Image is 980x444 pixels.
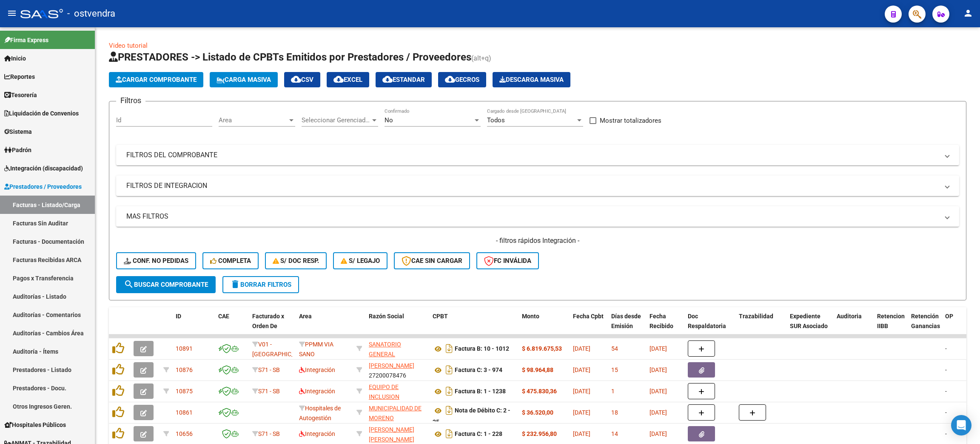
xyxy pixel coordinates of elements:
[369,340,426,358] div: 30546127652
[172,307,215,345] datatable-header-cell: ID
[258,430,280,437] span: S71 - SB
[376,72,432,87] button: Estandar
[369,382,426,400] div: 30718301331
[385,116,393,124] span: No
[573,430,590,437] span: [DATE]
[4,164,83,173] span: Integración (discapacidad)
[369,425,426,443] div: 27394128541
[394,252,470,269] button: CAE SIN CARGAR
[273,257,319,265] span: S/ Doc Resp.
[291,76,313,84] span: CSV
[455,431,502,438] strong: Factura C: 1 - 228
[688,313,726,329] span: Doc Respaldatoria
[650,366,667,373] span: [DATE]
[116,176,959,196] mat-expansion-panel-header: FILTROS DE INTEGRACION
[445,74,455,84] mat-icon: cloud_download
[471,54,491,62] span: (alt+q)
[265,252,327,269] button: S/ Doc Resp.
[444,363,455,377] i: Descargar documento
[299,388,335,395] span: Integración
[341,257,380,265] span: S/ legajo
[369,362,414,369] span: [PERSON_NAME]
[369,361,426,379] div: 27200078476
[176,409,193,416] span: 10861
[252,313,284,329] span: Facturado x Orden De
[945,409,947,416] span: -
[499,76,564,84] span: Descarga Masiva
[487,116,505,124] span: Todos
[219,116,288,124] span: Area
[258,366,280,373] span: S71 - SB
[455,388,506,395] strong: Factura B: 1 - 1238
[218,313,229,320] span: CAE
[522,409,553,416] strong: $ 36.520,00
[126,212,939,221] mat-panel-title: MAS FILTROS
[109,42,148,49] a: Video tutorial
[4,420,66,430] span: Hospitales Públicos
[951,415,971,435] div: Open Intercom Messenger
[739,313,773,320] span: Trazabilidad
[444,384,455,398] i: Descargar documento
[4,182,82,191] span: Prestadores / Proveedores
[4,127,32,136] span: Sistema
[4,72,35,81] span: Reportes
[433,407,510,426] strong: Nota de Débito C: 2 - 25
[369,426,414,443] span: [PERSON_NAME] [PERSON_NAME]
[611,313,641,329] span: Días desde Emisión
[4,109,79,118] span: Liquidación de Convenios
[433,313,448,320] span: CPBT
[176,313,181,320] span: ID
[210,257,251,265] span: Completa
[608,307,646,345] datatable-header-cell: Días desde Emisión
[650,345,667,352] span: [DATE]
[522,345,562,352] strong: $ 6.819.675,53
[291,74,301,84] mat-icon: cloud_download
[600,115,661,126] span: Mostrar totalizadores
[493,72,570,87] app-download-masive: Descarga masiva de comprobantes (adjuntos)
[455,367,502,374] strong: Factura C: 3 - 974
[429,307,518,345] datatable-header-cell: CPBT
[522,313,539,320] span: Monto
[611,388,615,395] span: 1
[963,8,973,18] mat-icon: person
[493,72,570,87] button: Descarga Masiva
[7,8,17,18] mat-icon: menu
[124,281,208,288] span: Buscar Comprobante
[444,427,455,441] i: Descargar documento
[911,313,940,329] span: Retención Ganancias
[438,72,486,87] button: Gecros
[476,252,539,269] button: FC Inválida
[369,404,426,421] div: 33999001179
[522,388,557,395] strong: $ 475.830,36
[522,430,557,437] strong: $ 232.956,80
[299,405,341,421] span: Hospitales de Autogestión
[302,116,370,124] span: Seleccionar Gerenciador
[124,257,188,265] span: Conf. no pedidas
[4,90,37,100] span: Tesorería
[650,313,673,329] span: Fecha Recibido
[837,313,862,320] span: Auditoria
[444,342,455,355] i: Descargar documento
[116,95,145,107] h3: Filtros
[126,181,939,190] mat-panel-title: FILTROS DE INTEGRACION
[942,307,976,345] datatable-header-cell: OP
[877,313,905,329] span: Retencion IIBB
[573,366,590,373] span: [DATE]
[573,313,604,320] span: Fecha Cpbt
[116,252,196,269] button: Conf. no pedidas
[258,388,280,395] span: S71 - SB
[116,276,216,293] button: Buscar Comprobante
[116,236,959,245] h4: - filtros rápidos Integración -
[217,76,271,84] span: Carga Masiva
[369,313,404,320] span: Razón Social
[327,72,369,87] button: EXCEL
[650,388,667,395] span: [DATE]
[611,345,618,352] span: 54
[176,388,193,395] span: 10875
[4,54,26,63] span: Inicio
[790,313,828,329] span: Expediente SUR Asociado
[116,206,959,227] mat-expansion-panel-header: MAS FILTROS
[735,307,786,345] datatable-header-cell: Trazabilidad
[126,150,939,160] mat-panel-title: FILTROS DEL COMPROBANTE
[202,252,259,269] button: Completa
